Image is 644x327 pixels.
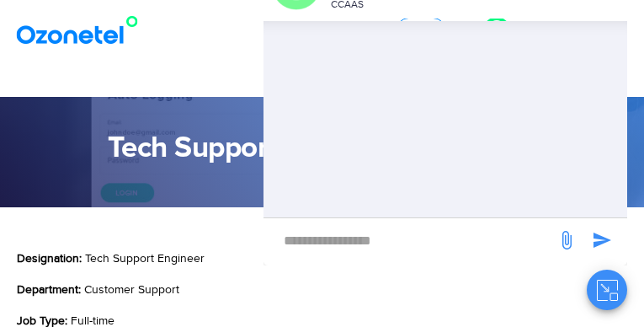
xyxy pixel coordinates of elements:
[587,270,627,310] button: Close chat
[84,282,179,297] span: Customer Support
[85,251,205,265] span: Tech Support Engineer
[17,282,81,297] b: Department:
[550,223,583,257] span: send message
[585,223,619,257] span: send message
[108,131,537,165] h1: Tech Support Engineer (Onsite)
[272,227,548,257] div: new-msg-input
[17,251,82,265] b: Designation:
